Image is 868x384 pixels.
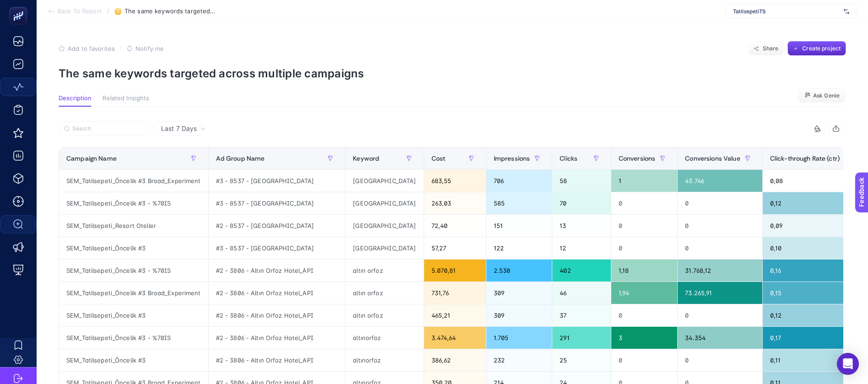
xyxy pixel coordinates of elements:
div: 0 [611,192,678,214]
div: 43.746 [678,170,762,192]
div: 3 [611,327,678,349]
div: 585 [486,192,552,214]
div: 72,40 [424,215,486,237]
button: Ask Genie [798,88,846,103]
div: 291 [552,327,610,349]
button: Notify me [126,45,164,52]
div: altın orfoz [345,304,423,326]
div: SEM_Tatilsepeti_Resort Oteller [59,215,208,237]
div: #2 - 3806 - Altın Orfoz Hotel_API [209,327,345,349]
div: 1 [611,170,678,192]
div: 5.070,81 [424,260,486,281]
div: 0,08 [763,170,862,192]
div: SEM_Tatilsepeti_Öncelik #3 Broad_Experiment [59,282,208,304]
span: Cost [431,155,446,162]
div: 1.705 [486,327,552,349]
div: 34.354 [678,327,762,349]
div: 12 [552,237,610,259]
span: / [107,7,109,15]
div: 0,11 [763,349,862,371]
span: Add to favorites [68,45,115,52]
button: Share [748,41,784,56]
img: svg%3e [844,7,849,16]
span: Related Insights [102,95,149,102]
button: Create project [787,41,846,56]
div: 46 [552,282,610,304]
div: [GEOGRAPHIC_DATA] [345,215,423,237]
div: 683,55 [424,170,486,192]
div: 70 [552,192,610,214]
span: Feedback [5,3,35,10]
div: #3 - 8537 - [GEOGRAPHIC_DATA] [209,192,345,214]
div: 3.474,64 [424,327,486,349]
div: 1,18 [611,260,678,281]
div: 58 [552,170,610,192]
div: 0 [611,215,678,237]
div: 0,10 [763,237,862,259]
div: 0,17 [763,327,862,349]
div: 13 [552,215,610,237]
button: Description [59,95,92,107]
button: Add to favorites [59,45,115,52]
span: Conversions Value [685,155,740,162]
div: #2 - 3806 - Altın Orfoz Hotel_API [209,304,345,326]
span: Description [59,95,92,102]
span: Create project [802,45,841,52]
div: 151 [486,215,552,237]
div: 263,03 [424,192,486,214]
span: Ask Genie [813,92,840,99]
div: altın orfoz [345,260,423,281]
div: [GEOGRAPHIC_DATA] [345,170,423,192]
div: SEM_Tatilsepeti_Öncelik #3 - %70IS [59,260,208,281]
div: altınorfoz [345,327,423,349]
div: #3 - 8537 - [GEOGRAPHIC_DATA] [209,170,345,192]
div: 0 [611,349,678,371]
div: altın orfoz [345,282,423,304]
div: 122 [486,237,552,259]
div: 37 [552,304,610,326]
div: 0,16 [763,260,862,281]
div: Open Intercom Messenger [837,353,859,375]
div: 0 [611,304,678,326]
div: altınorfoz [345,349,423,371]
div: 1,94 [611,282,678,304]
span: Impressions [494,155,530,162]
div: 232 [486,349,552,371]
div: 0 [611,237,678,259]
span: Keyword [353,155,379,162]
div: 706 [486,170,552,192]
div: 0 [678,304,762,326]
div: SEM_Tatilsepeti_Öncelik #3 Broad_Experiment [59,170,208,192]
div: 465,21 [424,304,486,326]
div: 731,76 [424,282,486,304]
div: 31.768,12 [678,260,762,281]
div: 2.530 [486,260,552,281]
div: 0,15 [763,282,862,304]
div: [GEOGRAPHIC_DATA] [345,192,423,214]
span: Notify me [135,45,164,52]
div: 73.265,91 [678,282,762,304]
span: TatilsepetiTS [733,8,840,15]
div: 0 [678,349,762,371]
div: 25 [552,349,610,371]
span: Back To Report [58,8,102,15]
div: #2 - 3806 - Altın Orfoz Hotel_API [209,349,345,371]
input: Search [72,125,145,132]
div: 0,12 [763,192,862,214]
div: SEM_Tatilsepeti_Öncelik #3 [59,349,208,371]
div: 309 [486,282,552,304]
div: 402 [552,260,610,281]
div: 386,62 [424,349,486,371]
div: #2 - 3806 - Altın Orfoz Hotel_API [209,282,345,304]
span: Last 7 Days [161,124,197,133]
div: 0,09 [763,215,862,237]
span: Share [763,45,779,52]
span: Campaign Name [66,155,117,162]
div: 0 [678,192,762,214]
div: #2 - 3806 - Altın Orfoz Hotel_API [209,260,345,281]
div: 0,12 [763,304,862,326]
div: [GEOGRAPHIC_DATA] [345,237,423,259]
div: 57,27 [424,237,486,259]
div: 309 [486,304,552,326]
div: 0 [678,215,762,237]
